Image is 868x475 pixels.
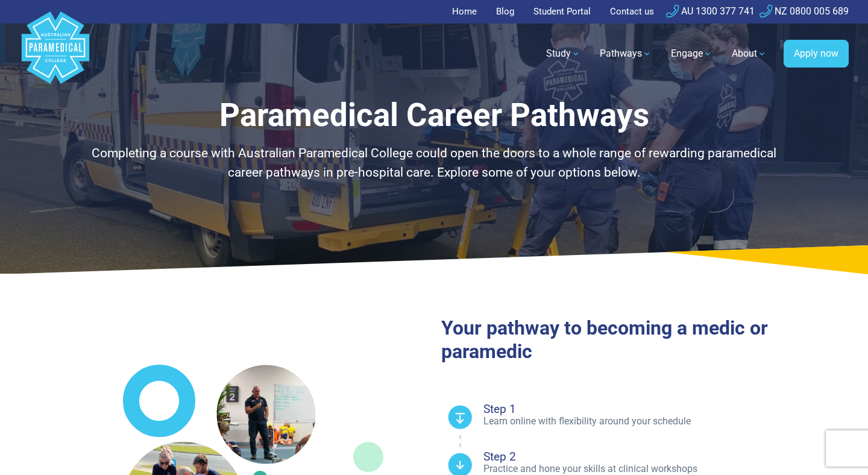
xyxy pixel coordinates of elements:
[664,37,720,71] a: Engage
[483,415,849,428] p: Learn online with flexibility around your schedule
[784,40,849,68] a: Apply now
[81,96,787,134] h1: Paramedical Career Pathways
[666,5,755,17] a: AU 1300 377 741
[725,37,774,71] a: About
[483,403,849,415] h4: Step 1
[539,37,588,71] a: Study
[593,37,659,71] a: Pathways
[483,451,849,462] h4: Step 2
[759,5,849,17] a: NZ 0800 005 689
[441,316,849,363] h2: Your pathway to becoming a medic or paramedic
[81,144,787,182] p: Completing a course with Australian Paramedical College could open the doors to a whole range of ...
[19,24,92,84] a: Australian Paramedical College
